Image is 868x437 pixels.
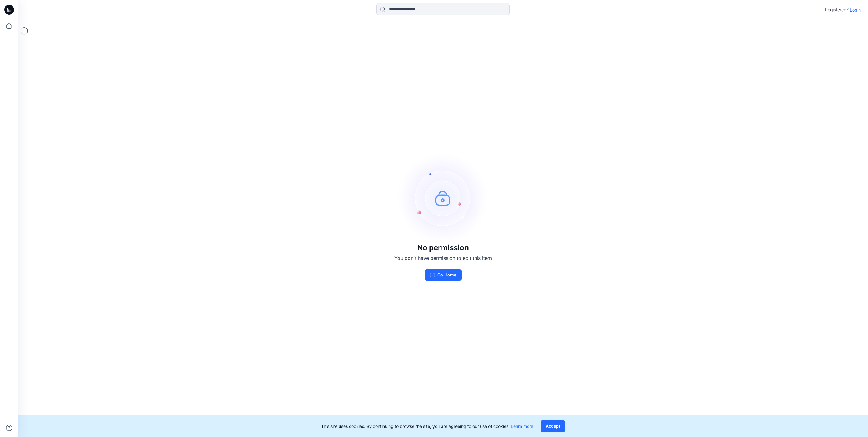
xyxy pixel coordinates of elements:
button: Go Home [425,269,462,281]
button: Accept [541,420,565,432]
h3: No permission [394,243,492,252]
p: You don't have permission to edit this item [394,254,492,262]
img: no-perm.svg [398,153,488,243]
a: Learn more [511,424,533,429]
p: Registered? [825,6,849,13]
p: This site uses cookies. By continuing to browse the site, you are agreeing to our use of cookies. [321,423,533,429]
p: Login [850,7,861,13]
